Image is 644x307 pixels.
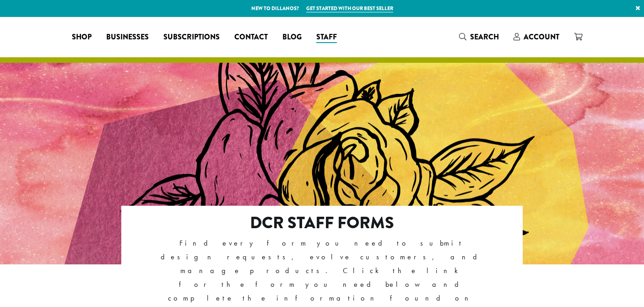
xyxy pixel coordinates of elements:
a: Shop [65,30,99,44]
span: Subscriptions [163,32,220,43]
a: Get started with our best seller [306,5,393,12]
span: Contact [234,32,268,43]
a: Search [452,29,506,44]
span: Shop [72,32,92,43]
span: Search [470,32,499,42]
a: Staff [309,30,344,44]
span: Staff [316,32,337,43]
h2: DCR Staff Forms [161,213,483,233]
span: Businesses [106,32,149,43]
span: Account [524,32,559,42]
span: Blog [282,32,302,43]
